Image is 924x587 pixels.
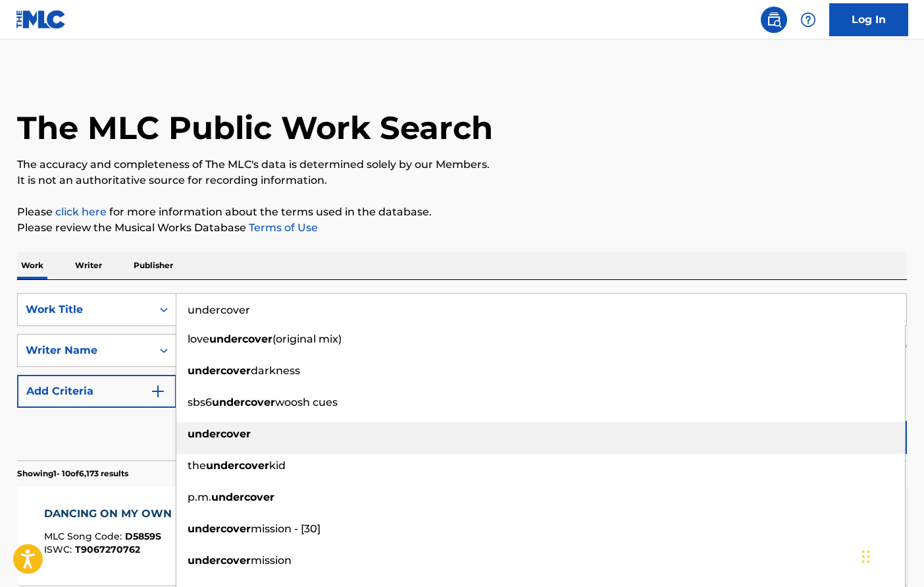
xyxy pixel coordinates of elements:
strong: undercover [188,554,251,567]
strong: undercover [212,396,275,408]
p: It is not an authoritative source for recording information. [17,173,907,188]
span: ISWC : [44,544,75,555]
span: MLC Song Code : [44,530,125,542]
strong: undercover [206,459,269,472]
span: D5859S [125,530,161,542]
span: kid [269,459,286,472]
img: MLC Logo [16,10,66,29]
div: Drag [862,537,870,576]
strong: undercover [188,428,251,440]
strong: undercover [188,522,251,535]
p: Publisher [130,252,177,279]
a: Terms of Use [246,221,318,234]
strong: undercover [188,364,251,377]
a: DANCING ON MY OWNMLC Song Code:D5859SISWC:T9067270762Writers (2)[PERSON_NAME] [PERSON_NAME] [PERS... [17,486,907,585]
div: Writer Name [26,343,144,358]
img: 9d2ae6d4665cec9f34b9.svg [150,383,166,399]
form: Search Form [17,293,907,461]
button: Add Criteria [17,375,176,408]
p: Showing 1 - 10 of 6,173 results [17,468,128,480]
span: p.m. [188,491,211,503]
strong: undercover [209,333,272,345]
span: love [188,333,209,345]
div: DANCING ON MY OWN [44,506,178,522]
a: click here [55,206,107,218]
a: Public Search [761,7,787,33]
span: darkness [251,364,300,377]
div: Help [795,7,821,33]
p: The accuracy and completeness of The MLC's data is determined solely by our Members. [17,157,907,173]
span: sbs6 [188,396,212,408]
span: mission - [30] [251,522,321,535]
h1: The MLC Public Work Search [17,108,493,148]
p: Work [17,252,47,279]
strong: undercover [211,491,274,503]
span: woosh cues [275,396,338,408]
div: Work Title [26,302,144,318]
p: Please for more information about the terms used in the database. [17,204,907,220]
img: search [766,12,782,28]
iframe: Chat Widget [858,524,924,587]
span: T9067270762 [75,544,140,555]
p: Please review the Musical Works Database [17,220,907,236]
span: mission [251,554,292,567]
img: help [800,12,816,28]
span: (original mix) [272,333,342,345]
span: the [188,459,206,472]
a: Log In [829,3,908,36]
p: Writer [71,252,106,279]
